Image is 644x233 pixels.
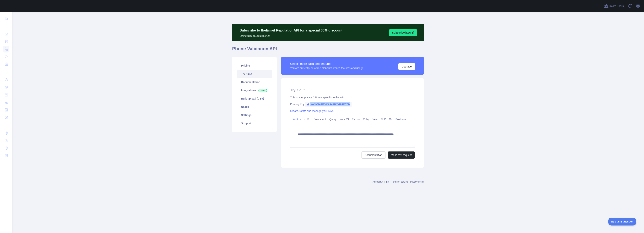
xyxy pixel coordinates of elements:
div: You are currently on a free plan with limited features and usage [290,66,364,70]
a: Python [350,116,362,122]
a: Bulk upload (CSV) [237,94,272,103]
a: PHP [379,116,388,122]
button: Make test request [388,151,415,159]
a: Documentation [237,78,272,86]
span: Invite users [609,4,624,8]
a: Ruby [362,116,371,122]
a: Privacy policy [410,181,424,183]
div: Unlock more calls and features [290,62,364,66]
a: Javascript [312,116,327,122]
h1: Phone Validation API [232,46,424,55]
a: Terms of service [391,181,408,183]
button: Subscribe [DATE] [389,29,417,36]
div: ... [3,22,9,30]
a: Settings [237,111,272,119]
a: Go [388,116,394,122]
a: Usage [237,103,272,111]
a: jQuery [327,116,338,122]
a: NodeJS [338,116,350,122]
a: Live test [290,116,303,122]
a: Create, rotate and manage your keys [290,109,333,112]
button: Invite users [603,3,625,9]
div: ... [3,121,9,129]
div: This is your private API key, specific to this API. [290,96,415,99]
h2: Try it out [290,87,415,93]
a: Abstract API Inc. [373,181,389,183]
a: Integrations New [237,86,272,94]
a: Documentation [362,151,385,159]
a: Postman [394,116,407,122]
div: Primary Key: [290,102,415,106]
span: New [258,89,267,92]
a: Java [371,116,379,122]
span: 9ee3b62052754f6c9cd297a7b526771a [305,102,352,107]
a: Pricing [237,61,272,70]
div: ... [3,68,9,76]
a: Try it out [237,70,272,78]
button: Upgrade [398,63,415,70]
iframe: Toggle Customer Support [608,218,637,226]
a: Support [237,119,272,127]
p: Subscribe to the Email Reputation API for a special 30 % discount [240,28,342,33]
p: Offer expires on September 1st. [240,33,342,37]
a: cURL [303,116,312,122]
